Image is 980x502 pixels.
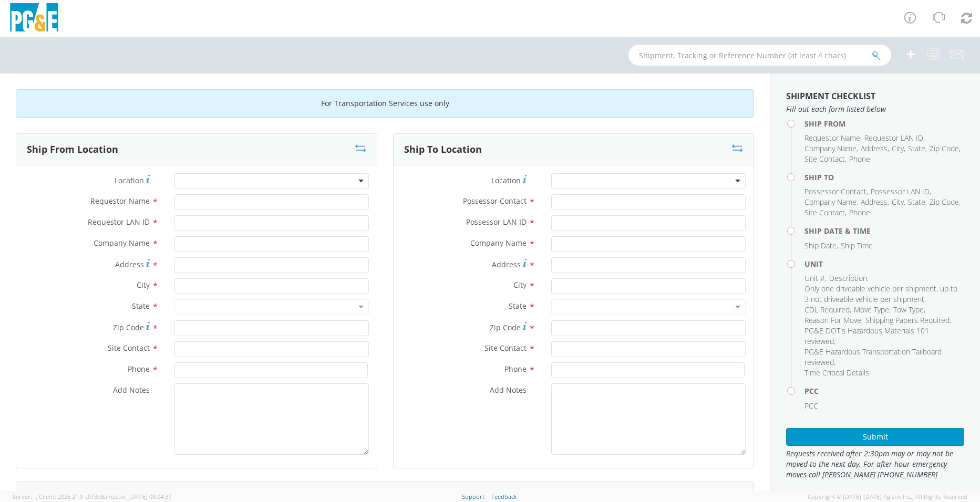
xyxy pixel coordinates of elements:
span: Address [861,143,888,153]
li: , [804,284,962,305]
img: pge-logo-06675f144f4cfa6a6814.png [8,3,60,34]
a: Feedback [491,493,517,500]
span: City [513,280,527,290]
h4: Ship To [804,173,964,181]
li: , [829,273,869,284]
span: Add Notes [113,385,150,395]
li: , [892,197,905,207]
span: Company Name [94,238,150,248]
h4: Unit [804,260,964,268]
div: For Transportation Services use only [16,89,754,118]
span: Company Name [470,238,527,248]
input: Shipment, Tracking or Reference Number (at least 4 chars) [628,45,891,66]
span: PG&E DOT's Hazardous Materials 101 reviewed [804,326,929,346]
span: State [908,143,925,153]
span: City [892,143,904,153]
h4: Ship From [804,120,964,128]
li: , [854,305,891,315]
li: , [804,197,858,207]
span: Phone [849,154,870,164]
span: Address [115,259,144,269]
li: , [861,197,889,207]
span: City [137,280,150,290]
li: , [804,186,868,197]
li: , [871,186,931,197]
h4: PCC [804,387,964,395]
span: Site Contact [804,207,845,217]
li: , [892,143,905,154]
li: , [930,197,961,207]
span: Client: 2025.21.0-c073d8a [39,493,171,500]
h3: Ship From Location [27,144,118,155]
span: Location [115,175,144,185]
li: , [930,143,961,154]
span: Requestor Name [804,133,860,143]
strong: Shipment Checklist [786,90,875,102]
span: Company Name [804,197,857,207]
span: State [509,301,527,311]
span: Fill out each form listed below [786,104,964,114]
li: , [908,143,927,154]
span: Site Contact [484,343,527,353]
span: Possessor LAN ID [871,186,930,196]
li: , [804,347,962,368]
span: Company Name [804,143,857,153]
span: State [908,197,925,207]
span: PCC [804,401,818,411]
button: Submit [786,428,964,446]
span: Possessor Contact [463,196,527,206]
span: Site Contact [108,343,150,353]
a: Support [462,493,484,500]
span: master, [DATE] 08:04:37 [107,493,171,500]
span: Phone [849,207,870,217]
span: Time Critical Details [804,368,869,378]
span: Possessor LAN ID [466,217,527,227]
span: Description [829,273,867,283]
span: CDL Required [804,305,850,315]
span: Reason For Move [804,315,861,325]
li: , [804,315,863,326]
span: Unit # [804,273,825,283]
span: Requestor LAN ID [88,217,150,227]
span: Address [492,259,521,269]
li: , [908,197,927,207]
h3: Ship To Location [404,144,482,155]
span: Address [861,197,888,207]
span: Zip Code [930,197,959,207]
li: , [893,305,925,315]
span: , [36,493,37,500]
span: Site Contact [804,154,845,164]
span: Add Notes [490,385,527,395]
span: Ship Date [804,240,837,250]
span: Server: - [13,493,37,500]
span: Possessor Contact [804,186,866,196]
span: Phone [504,364,527,374]
span: Zip Code [490,322,521,332]
span: City [892,197,904,207]
li: , [804,154,847,164]
li: , [804,143,858,154]
li: , [861,143,889,154]
li: , [804,326,962,347]
span: State [132,301,150,311]
li: , [804,273,827,284]
span: PG&E Hazardous Transportation Tailboard reviewed [804,347,942,367]
li: , [804,240,838,251]
span: Only one driveable vehicle per shipment, up to 3 not driveable vehicle per shipment [804,284,957,304]
span: Move Type [854,305,889,315]
span: Zip Code [930,143,959,153]
span: Tow Type [893,305,924,315]
span: Zip Code [113,322,144,332]
span: Ship Time [841,240,873,250]
li: , [864,133,925,143]
span: Phone [128,364,150,374]
span: Copyright © [DATE]-[DATE] Agistix Inc., All Rights Reserved [808,493,967,501]
span: Requestor LAN ID [864,133,923,143]
span: Requestor Name [90,196,150,206]
span: Location [491,175,521,185]
li: , [804,305,851,315]
span: Requests received after 2:30pm may or may not be moved to the next day. For after hour emergency ... [786,448,964,480]
span: Shipping Papers Required [865,315,950,325]
h4: Ship Date & Time [804,227,964,235]
li: , [804,133,862,143]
